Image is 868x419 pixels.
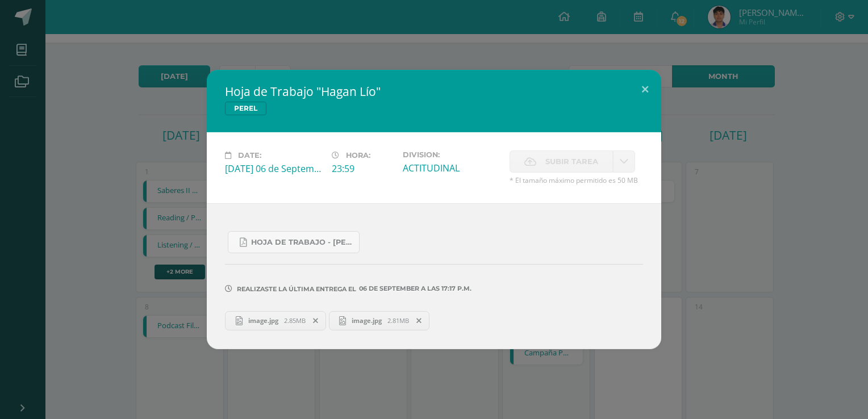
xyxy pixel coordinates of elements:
[403,162,500,174] div: ACTITUDINAL
[238,151,261,160] span: Date:
[510,175,643,185] span: * El tamaño máximo permitido es 50 MB
[346,316,387,325] span: image.jpg
[387,316,409,325] span: 2.81MB
[403,150,500,159] label: Division:
[510,150,613,173] label: La fecha de entrega ha expirado
[306,315,325,327] span: Remover entrega
[410,315,429,327] span: Remover entrega
[332,162,394,175] div: 23:59
[356,288,471,289] span: 06 DE September A LAS 17:17 p.m.
[225,162,323,175] div: [DATE] 06 de September
[346,151,370,160] span: Hora:
[613,150,635,173] a: La fecha de entrega ha expirado
[225,311,326,330] a: image.jpg 2.85MB
[225,83,643,99] h2: Hoja de Trabajo "Hagan Lío"
[228,231,360,253] a: Hoja de Trabajo - [PERSON_NAME].pdf
[329,311,430,330] a: image.jpg 2.81MB
[251,238,353,247] span: Hoja de Trabajo - [PERSON_NAME].pdf
[225,102,266,115] span: PEREL
[284,316,306,325] span: 2.85MB
[237,285,356,293] span: Realizaste la última entrega el
[629,70,661,108] button: Close (Esc)
[243,316,284,325] span: image.jpg
[545,151,598,172] span: Subir tarea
